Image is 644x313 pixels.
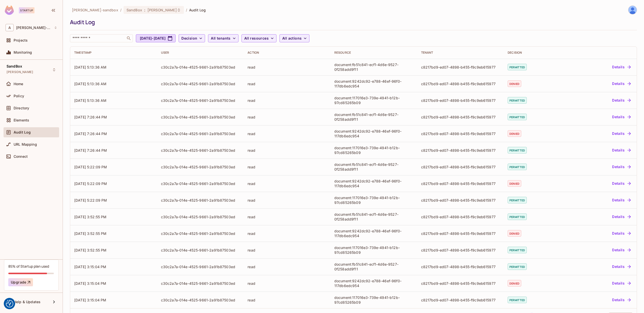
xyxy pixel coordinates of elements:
[610,113,633,121] button: Details
[628,6,637,14] img: James Duncan
[161,198,240,203] div: c30c2a7a-014e-4525-9661-2a91b87503ed
[508,213,527,220] span: permitted
[74,198,107,202] span: [DATE] 5:22:09 PM
[74,51,153,55] div: Timestamp
[7,70,33,74] span: [PERSON_NAME]
[334,262,413,271] div: document:fb51c841-ecf1-4d6e-9527-0f258add9f11
[610,63,633,71] button: Details
[14,118,29,122] span: Elements
[248,165,326,169] div: read
[282,35,302,42] span: All actions
[508,130,521,137] span: denied
[161,281,240,286] div: c30c2a7a-014e-4525-9661-2a91b87503ed
[161,165,240,169] div: c30c2a7a-014e-4525-9661-2a91b87503ed
[181,35,197,42] span: Decision
[74,98,107,103] span: [DATE] 5:13:36 AM
[421,51,500,55] div: Tenant
[421,248,500,253] div: c8217bd9-ed07-4898-b455-f9c9eb615977
[508,280,521,287] span: denied
[508,80,521,87] span: denied
[421,81,500,86] div: c8217bd9-ed07-4898-b455-f9c9eb615977
[161,181,240,186] div: c30c2a7a-014e-4525-9661-2a91b87503ed
[508,263,527,270] span: permitted
[74,65,107,69] span: [DATE] 5:13:36 AM
[508,51,562,55] div: Decision
[421,231,500,236] div: c8217bd9-ed07-4898-b455-f9c9eb615977
[74,281,106,286] span: [DATE] 3:15:04 PM
[421,214,500,219] div: c8217bd9-ed07-4898-b455-f9c9eb615977
[508,180,521,187] span: denied
[248,231,326,236] div: read
[610,163,633,171] button: Details
[610,96,633,104] button: Details
[610,229,633,237] button: Details
[248,81,326,86] div: read
[74,181,107,186] span: [DATE] 5:22:09 PM
[248,115,326,119] div: read
[19,7,34,13] div: Startup
[248,281,326,286] div: read
[610,263,633,271] button: Details
[74,248,107,252] span: [DATE] 3:52:55 PM
[179,34,205,42] button: Decision
[14,142,37,146] span: URL Mapping
[610,296,633,304] button: Details
[127,8,142,12] span: SandBox
[334,179,413,188] div: document:9242dc92-e788-46ef-96f0-117db6edc954
[279,34,309,42] button: All actions
[72,8,118,12] span: the active workspace
[248,148,326,153] div: read
[421,298,500,302] div: c8217bd9-ed07-4898-b455-f9c9eb615977
[248,98,326,103] div: read
[334,278,413,288] div: document:9242dc92-e788-46ef-96f0-117db6edc954
[508,230,521,237] span: denied
[74,298,106,302] span: [DATE] 3:15:04 PM
[161,115,240,119] div: c30c2a7a-014e-4525-9661-2a91b87503ed
[334,212,413,222] div: document:fb51c841-ecf1-4d6e-9527-0f258add9f11
[161,264,240,269] div: c30c2a7a-014e-4525-9661-2a91b87503ed
[74,115,107,119] span: [DATE] 7:26:44 PM
[421,264,500,269] div: c8217bd9-ed07-4898-b455-f9c9eb615977
[508,147,527,153] span: permitted
[14,106,29,110] span: Directory
[508,114,527,120] span: permitted
[120,8,122,12] li: /
[14,82,23,86] span: Home
[610,146,633,154] button: Details
[8,278,33,286] button: Upgrade
[74,215,107,219] span: [DATE] 3:52:55 PM
[248,51,326,55] div: Action
[242,34,276,42] button: All resources
[6,24,14,31] span: A
[74,265,106,269] span: [DATE] 3:15:04 PM
[421,115,500,119] div: c8217bd9-ed07-4898-b455-f9c9eb615977
[610,279,633,287] button: Details
[74,165,107,169] span: [DATE] 5:22:09 PM
[136,34,176,42] button: [DATE]-[DATE]
[208,34,238,42] button: All tenants
[248,181,326,186] div: read
[14,154,28,159] span: Connect
[334,162,413,172] div: document:fb51c841-ecf1-4d6e-9527-0f258add9f11
[334,129,413,138] div: document:9242dc92-e788-46ef-96f0-117db6edc954
[161,131,240,136] div: c30c2a7a-014e-4525-9661-2a91b87503ed
[334,195,413,205] div: document:117016e3-739e-4941-b12b-97cd85265b09
[186,8,187,12] li: /
[248,298,326,302] div: read
[161,231,240,236] div: c30c2a7a-014e-4525-9661-2a91b87503ed
[14,130,31,134] span: Audit Log
[421,148,500,153] div: c8217bd9-ed07-4898-b455-f9c9eb615977
[421,65,500,70] div: c8217bd9-ed07-4898-b455-f9c9eb615977
[508,297,527,303] span: permitted
[508,247,527,253] span: permitted
[334,112,413,122] div: document:fb51c841-ecf1-4d6e-9527-0f258add9f11
[6,300,13,307] img: Revisit consent button
[8,264,49,269] div: 85% of Startup plan used
[610,246,633,254] button: Details
[334,51,413,55] div: Resource
[161,214,240,219] div: c30c2a7a-014e-4525-9661-2a91b87503ed
[161,51,240,55] div: User
[610,179,633,187] button: Details
[14,94,24,98] span: Policy
[74,82,107,86] span: [DATE] 5:13:36 AM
